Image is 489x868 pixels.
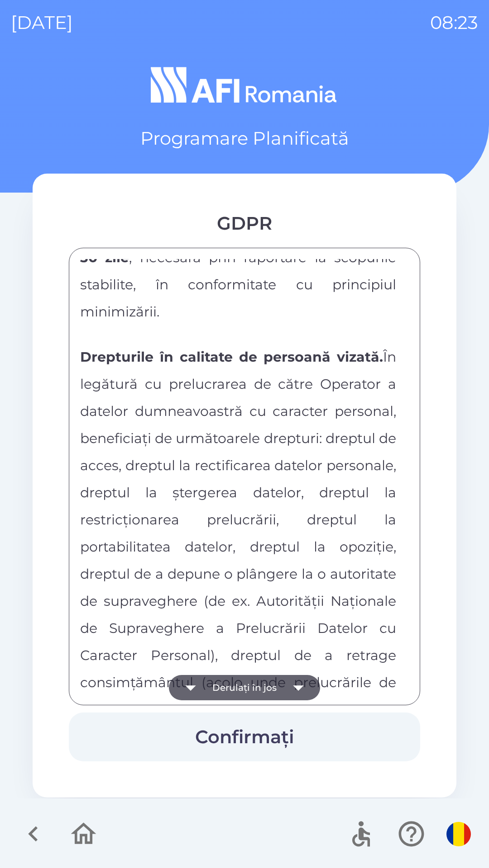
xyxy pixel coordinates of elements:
[140,125,349,152] p: Programare Planificată
[69,210,420,237] div: GDPR
[80,349,383,365] strong: Drepturile în calitate de persoană vizată.
[169,675,320,700] button: Derulați în jos
[446,822,471,846] img: ro flag
[69,712,420,761] button: Confirmați
[11,9,73,36] p: [DATE]
[33,63,456,107] img: Logo
[80,349,396,745] span: În legătură cu prelucrarea de către Operator a datelor dumneavoastră cu caracter personal, benefi...
[430,9,478,36] p: 08:23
